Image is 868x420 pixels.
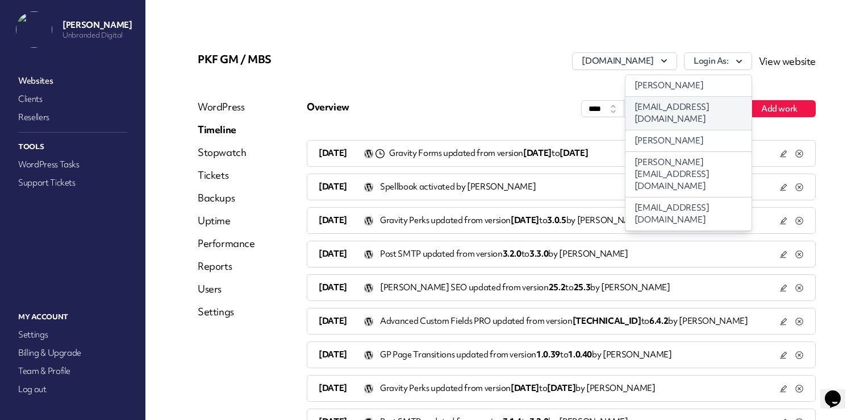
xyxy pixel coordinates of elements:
p: [PERSON_NAME] SEO updated from version to by [PERSON_NAME] [380,282,670,294]
span: Overview [307,100,349,117]
a: Log out [16,381,130,397]
a: Support Tickets [16,175,130,191]
a: Timeline [198,123,255,137]
a: Settings [16,327,130,343]
p: Advanced Custom Fields PRO updated from version to by [PERSON_NAME] [380,315,748,327]
b: [DATE] [560,147,588,159]
p: My Account [16,310,130,324]
a: Clients [16,91,130,107]
p: Gravity Forms updated from version to [389,147,588,159]
b: 25.2 [549,282,566,293]
b: [DATE] [511,382,539,394]
a: [PERSON_NAME] [625,130,752,151]
p: [DATE] [319,215,364,227]
button: Login As: [684,52,752,70]
a: Websites [16,73,130,89]
p: [DATE] [319,349,364,361]
p: Spellbook activated by [PERSON_NAME] [380,181,536,193]
a: Tickets [198,168,255,182]
p: [DATE] [319,147,364,159]
a: Uptime [198,214,255,228]
b: [DATE] [547,382,575,394]
a: View website [759,55,816,68]
b: 3.2.0 [503,248,521,260]
p: PKF GM / MBS [198,52,404,66]
iframe: chat widget [820,374,857,409]
b: [DATE] [523,147,552,159]
p: [DATE] [319,181,364,193]
button: Add work [743,100,816,117]
b: 1.0.40 [568,349,592,360]
a: Billing & Upgrade [16,345,130,361]
a: Performance [198,237,255,250]
p: [PERSON_NAME] [62,19,132,31]
p: [DATE] [319,315,364,327]
p: Post SMTP updated from version to by [PERSON_NAME] [380,248,628,260]
p: [DATE] [319,382,364,394]
p: [DATE] [319,248,364,260]
a: WordPress Tasks [16,157,130,172]
a: Backups [198,191,255,205]
p: Tools [16,139,130,154]
a: Reports [198,260,255,273]
a: Resellers [16,109,130,125]
p: [DATE] [319,282,364,294]
a: [PERSON_NAME][EMAIL_ADDRESS][DOMAIN_NAME] [625,152,752,197]
a: [PERSON_NAME] [625,75,752,96]
p: GP Page Transitions updated from version to by [PERSON_NAME] [380,349,672,361]
a: [EMAIL_ADDRESS][DOMAIN_NAME] [625,197,752,230]
p: Gravity Perks updated from version to by [PERSON_NAME] [380,215,646,227]
a: Stopwatch [198,146,255,159]
a: [EMAIL_ADDRESS][DOMAIN_NAME] [625,97,752,130]
b: 3.0.5 [547,215,566,226]
a: WordPress [198,100,255,114]
p: Gravity Perks updated from version to by [PERSON_NAME] [380,382,656,394]
b: [DATE] [511,215,539,226]
a: Users [198,282,255,296]
a: Team & Profile [16,363,130,379]
p: Unbranded Digital [62,31,132,40]
button: [DOMAIN_NAME] [572,52,677,70]
b: 3.3.0 [529,248,548,260]
b: 1.0.39 [536,349,560,360]
a: Settings [198,305,255,319]
b: 6.4.2 [649,315,668,327]
b: [TECHNICAL_ID] [573,315,641,327]
b: 25.3 [574,282,591,293]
